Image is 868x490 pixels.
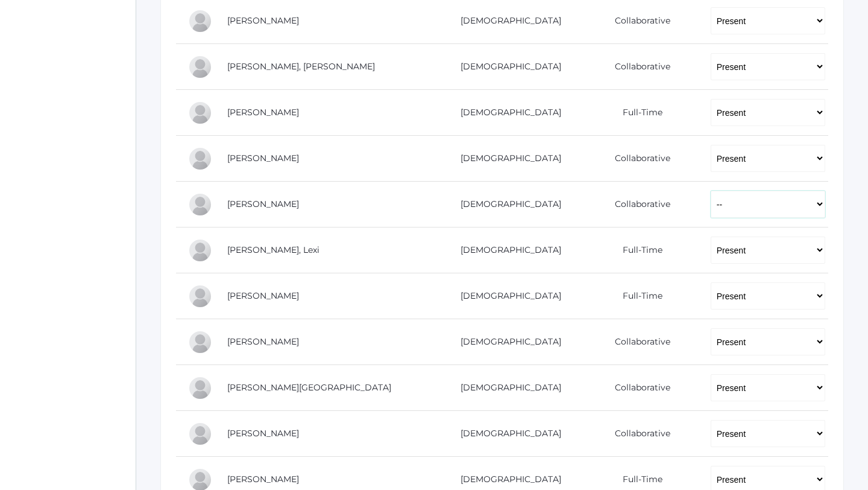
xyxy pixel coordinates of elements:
[188,192,212,217] div: Christopher Ip
[227,244,319,255] a: [PERSON_NAME], Lexi
[188,9,212,33] div: William Hamilton
[435,365,577,411] td: [DEMOGRAPHIC_DATA]
[577,44,698,90] td: Collaborative
[435,319,577,365] td: [DEMOGRAPHIC_DATA]
[577,182,698,227] td: Collaborative
[188,330,212,354] div: Colton Maurer
[188,284,212,308] div: Frances Leidenfrost
[435,227,577,273] td: [DEMOGRAPHIC_DATA]
[188,422,212,446] div: Cole McCollum
[227,382,391,393] a: [PERSON_NAME][GEOGRAPHIC_DATA]
[435,182,577,227] td: [DEMOGRAPHIC_DATA]
[577,365,698,411] td: Collaborative
[227,61,375,72] a: [PERSON_NAME], [PERSON_NAME]
[435,136,577,182] td: [DEMOGRAPHIC_DATA]
[577,273,698,319] td: Full-Time
[227,107,299,118] a: [PERSON_NAME]
[577,227,698,273] td: Full-Time
[577,90,698,136] td: Full-Time
[227,153,299,164] a: [PERSON_NAME]
[227,336,299,347] a: [PERSON_NAME]
[227,428,299,439] a: [PERSON_NAME]
[188,147,212,171] div: Corbin Intlekofer
[577,136,698,182] td: Collaborative
[227,199,299,209] a: [PERSON_NAME]
[188,55,212,79] div: Stone Haynes
[227,15,299,26] a: [PERSON_NAME]
[227,290,299,301] a: [PERSON_NAME]
[577,411,698,457] td: Collaborative
[577,319,698,365] td: Collaborative
[188,376,212,400] div: Savannah Maurer
[435,411,577,457] td: [DEMOGRAPHIC_DATA]
[435,273,577,319] td: [DEMOGRAPHIC_DATA]
[188,101,212,125] div: Hannah Hrehniy
[435,90,577,136] td: [DEMOGRAPHIC_DATA]
[435,44,577,90] td: [DEMOGRAPHIC_DATA]
[188,238,212,262] div: Lexi Judy
[227,474,299,485] a: [PERSON_NAME]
